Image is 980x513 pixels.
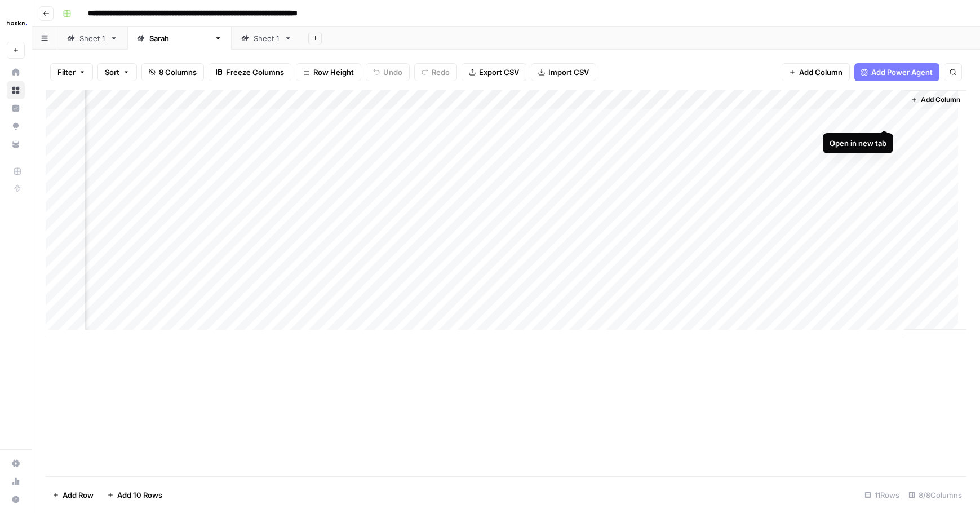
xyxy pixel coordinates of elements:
[479,67,519,78] span: Export CSV
[432,67,450,78] span: Redo
[7,9,25,37] button: Workspace: Haskn
[7,81,25,99] a: Browse
[860,486,904,504] div: 11 Rows
[117,489,162,501] span: Add 10 Rows
[462,63,526,81] button: Export CSV
[57,27,127,50] a: Sheet 1
[531,63,596,81] button: Import CSV
[296,63,361,81] button: Row Height
[854,63,939,81] button: Add Power Agent
[149,33,210,44] div: [PERSON_NAME]
[46,486,100,504] button: Add Row
[97,63,137,81] button: Sort
[7,472,25,490] a: Usage
[7,63,25,81] a: Home
[7,454,25,472] a: Settings
[383,67,402,78] span: Undo
[366,63,410,81] button: Undo
[830,138,886,149] div: Open in new tab
[313,67,354,78] span: Row Height
[7,99,25,117] a: Insights
[159,67,197,78] span: 8 Columns
[782,63,850,81] button: Add Column
[871,67,933,78] span: Add Power Agent
[548,67,589,78] span: Import CSV
[57,67,76,78] span: Filter
[904,486,966,504] div: 8/8 Columns
[100,486,169,504] button: Add 10 Rows
[232,27,301,50] a: Sheet 1
[414,63,457,81] button: Redo
[254,33,280,44] div: Sheet 1
[7,490,25,508] button: Help + Support
[141,63,204,81] button: 8 Columns
[209,63,291,81] button: Freeze Columns
[7,135,25,153] a: Your Data
[50,63,93,81] button: Filter
[921,95,960,105] span: Add Column
[7,117,25,135] a: Opportunities
[7,13,27,33] img: Haskn Logo
[226,67,284,78] span: Freeze Columns
[127,27,232,50] a: [PERSON_NAME]
[63,489,94,501] span: Add Row
[799,67,842,78] span: Add Column
[906,92,965,107] button: Add Column
[79,33,105,44] div: Sheet 1
[105,67,119,78] span: Sort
